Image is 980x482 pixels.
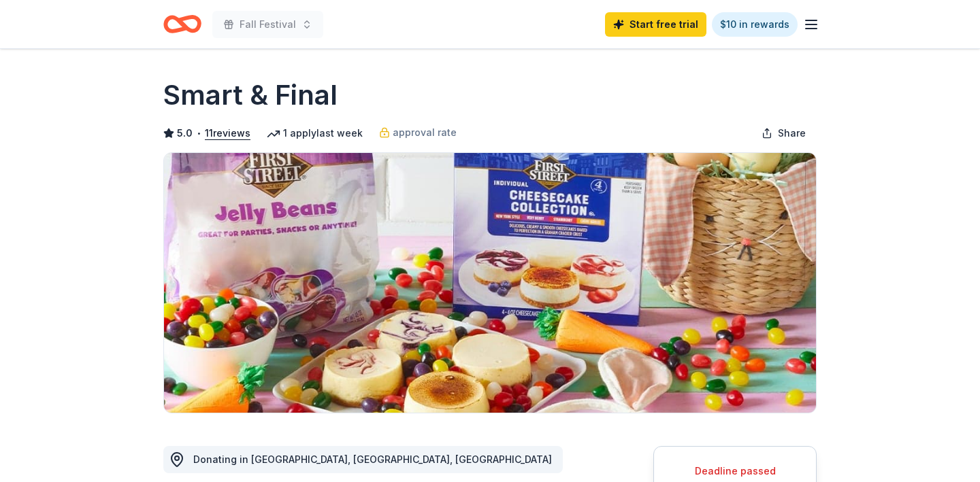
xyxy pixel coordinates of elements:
[670,463,800,479] div: Deadline passed
[193,453,552,465] span: Donating in [GEOGRAPHIC_DATA], [GEOGRAPHIC_DATA], [GEOGRAPHIC_DATA]
[267,125,363,141] div: 1 apply last week
[379,124,457,141] a: approval rate
[240,16,296,33] span: Fall Festival
[164,153,816,413] img: Image for Smart & Final
[393,124,457,141] span: approval rate
[177,125,193,141] span: 5.0
[205,125,250,141] button: 11reviews
[212,11,323,38] button: Fall Festival
[778,125,806,141] span: Share
[605,12,706,37] a: Start free trial
[197,128,201,139] span: •
[163,8,201,40] a: Home
[163,76,338,114] h1: Smart & Final
[712,12,798,37] a: $10 in rewards
[751,120,817,147] button: Share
